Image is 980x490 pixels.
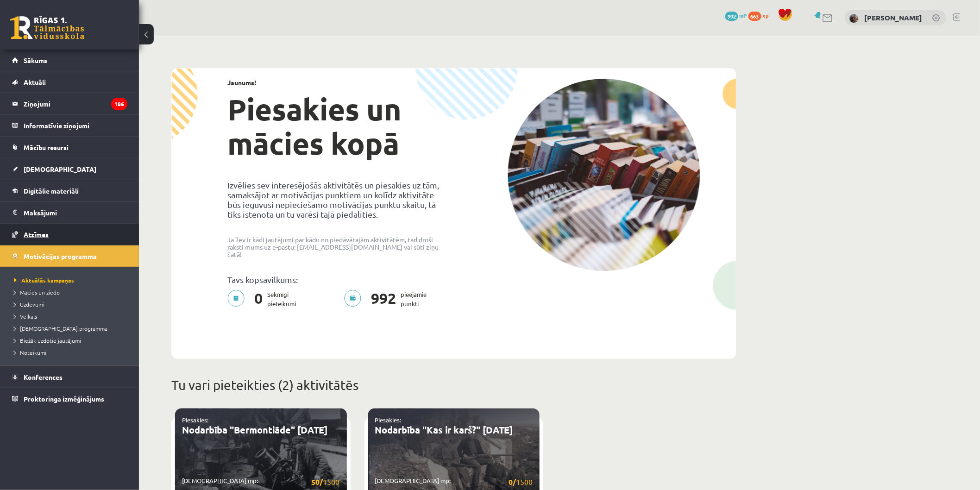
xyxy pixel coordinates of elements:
a: Informatīvie ziņojumi [12,115,127,136]
strong: 50/ [312,477,323,487]
p: Sekmīgi pieteikumi [227,290,302,308]
p: Tu vari pieteikties (2) aktivitātēs [171,376,736,395]
img: Evelīna Bernatoviča [849,14,859,23]
h1: Piesakies un mācies kopā [227,92,447,161]
a: Biežāk uzdotie jautājumi [14,336,130,345]
a: Piesakies: [182,416,208,424]
span: Noteikumi [14,349,46,356]
span: Uzdevumi [14,301,44,308]
a: Motivācijas programma [12,245,127,267]
a: 663 xp [748,12,773,19]
span: 992 [725,12,738,21]
p: Izvēlies sev interesējošās aktivitātēs un piesakies uz tām, samaksājot ar motivācijas punktiem un... [227,180,447,219]
span: Motivācijas programma [24,252,97,260]
p: pieejamie punkti [344,290,432,308]
a: Atzīmes [12,224,127,245]
span: [DEMOGRAPHIC_DATA] [24,165,96,173]
a: Mācību resursi [12,137,127,158]
p: Tavs kopsavilkums: [227,275,447,284]
a: Konferences [12,366,127,388]
a: Maksājumi [12,202,127,223]
span: Konferences [24,373,63,381]
legend: Ziņojumi [24,93,127,114]
a: Noteikumi [14,348,130,357]
p: [DEMOGRAPHIC_DATA] mp: [182,476,340,488]
a: [DEMOGRAPHIC_DATA] programma [14,324,130,333]
span: xp [763,12,769,19]
legend: Maksājumi [24,202,127,223]
span: 0 [250,290,267,308]
img: campaign-image-1c4f3b39ab1f89d1fca25a8facaab35ebc8e40cf20aedba61fd73fb4233361ac.png [508,79,700,271]
span: Atzīmes [24,230,49,239]
span: Sākums [24,56,47,64]
span: mP [740,12,747,19]
span: [DEMOGRAPHIC_DATA] programma [14,325,107,332]
span: Proktoringa izmēģinājums [24,395,104,403]
strong: Jaunums! [227,78,256,87]
span: Mācies un ziedo [14,289,60,296]
p: [DEMOGRAPHIC_DATA] mp: [375,476,533,488]
a: Aktuālās kampaņas [14,276,130,284]
span: 663 [748,12,761,21]
a: [DEMOGRAPHIC_DATA] [12,158,127,180]
a: [PERSON_NAME] [865,13,923,22]
a: Veikals [14,312,130,320]
a: Uzdevumi [14,300,130,308]
span: Veikals [14,313,37,320]
a: Sākums [12,50,127,71]
span: Biežāk uzdotie jautājumi [14,337,81,344]
span: 992 [366,290,401,308]
a: Rīgas 1. Tālmācības vidusskola [10,16,84,39]
a: Mācies un ziedo [14,288,130,296]
a: 992 mP [725,12,747,19]
span: Aktuāli [24,78,46,86]
span: 1500 [312,476,340,488]
span: Mācību resursi [24,143,69,151]
a: Ziņojumi186 [12,93,127,114]
span: 1500 [509,476,533,488]
span: Aktuālās kampaņas [14,276,74,284]
strong: 0/ [509,477,516,487]
p: Ja Tev ir kādi jautājumi par kādu no piedāvātajām aktivitātēm, tad droši raksti mums uz e-pastu: ... [227,236,447,258]
a: Piesakies: [375,416,402,424]
a: Aktuāli [12,71,127,93]
a: Digitālie materiāli [12,180,127,201]
a: Nodarbība "Bermontiāde" [DATE] [182,424,327,436]
a: Nodarbība "Kas ir karš?" [DATE] [375,424,513,436]
i: 186 [111,98,127,110]
legend: Informatīvie ziņojumi [24,115,127,136]
a: Proktoringa izmēģinājums [12,388,127,409]
span: Digitālie materiāli [24,187,79,195]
